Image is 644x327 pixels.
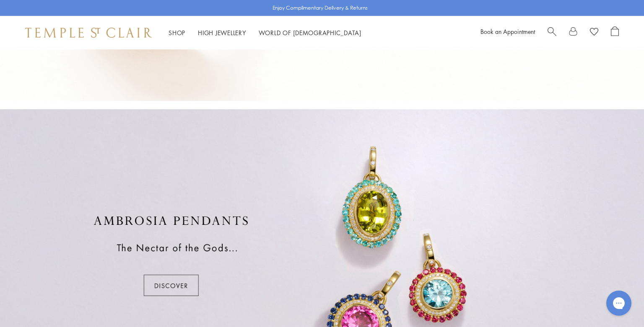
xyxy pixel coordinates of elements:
[273,4,368,12] p: Enjoy Complimentary Delivery & Returns
[25,28,152,38] img: Temple St. Clair
[169,28,361,38] nav: Main navigation
[480,27,535,36] a: Book an Appointment
[548,26,556,39] a: Search
[169,28,185,37] a: ShopShop
[602,288,636,319] iframe: Gorgias live chat messenger
[611,26,619,39] a: Open Shopping Bag
[590,26,598,39] a: View Wishlist
[198,28,246,37] a: High JewelleryHigh Jewellery
[259,28,361,37] a: World of [DEMOGRAPHIC_DATA]World of [DEMOGRAPHIC_DATA]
